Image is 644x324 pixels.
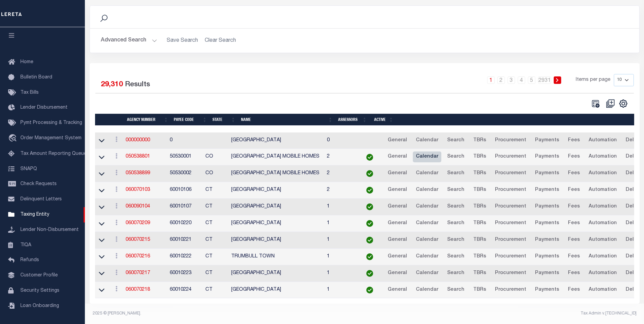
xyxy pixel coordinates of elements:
a: TBRs [470,135,489,146]
th: Name: activate to sort column ascending [238,114,335,126]
span: Security Settings [20,288,59,293]
td: CT [203,249,228,265]
a: Payments [532,218,562,229]
a: TBRs [470,218,489,229]
i: travel_explore [8,134,19,143]
span: Check Requests [20,182,57,186]
span: Loan Onboarding [20,304,59,308]
th: Agency Number: activate to sort column ascending [124,114,171,126]
a: 1 [487,76,495,84]
a: Calendar [413,151,441,162]
a: Search [444,185,467,196]
a: Calendar [413,285,441,295]
a: Automation [586,151,620,162]
span: Lender Non-Disbursement [20,228,79,232]
td: 1 [324,282,357,299]
a: 060090104 [126,204,150,209]
a: Procurement [492,285,529,295]
a: Search [444,285,467,295]
a: General [385,218,410,229]
a: TBRs [470,151,489,162]
a: Payments [532,251,562,262]
th: State: activate to sort column ascending [210,114,238,126]
a: Calendar [413,218,441,229]
td: 1 [324,199,357,215]
a: 000000000 [126,138,150,143]
a: Search [444,268,467,279]
a: Automation [586,218,620,229]
a: Fees [565,268,583,279]
a: TBRs [470,235,489,246]
a: General [385,185,410,196]
a: Payments [532,268,562,279]
a: Fees [565,251,583,262]
a: TBRs [470,285,489,295]
img: check-icon-green.svg [366,187,373,194]
a: Procurement [492,235,529,246]
a: Search [444,251,467,262]
a: Procurement [492,185,529,196]
td: CT [203,265,228,282]
a: 3 [508,76,515,84]
span: Tax Bills [20,90,39,95]
td: [GEOGRAPHIC_DATA] [228,265,324,282]
a: TBRs [470,268,489,279]
a: 060070103 [126,187,150,192]
a: Automation [586,201,620,212]
span: Bulletin Board [20,75,52,80]
a: 060070216 [126,254,150,259]
a: Procurement [492,168,529,179]
td: 1 [324,265,357,282]
td: CT [203,215,228,232]
img: check-icon-green.svg [366,270,373,277]
td: CT [203,199,228,215]
td: 60010107 [167,199,203,215]
a: Automation [586,285,620,295]
a: Payments [532,168,562,179]
a: Fees [565,218,583,229]
a: Automation [586,235,620,246]
a: Calendar [413,268,441,279]
a: Payments [532,185,562,196]
a: 060070218 [126,287,150,292]
span: Order Management System [20,136,81,141]
a: General [385,168,410,179]
a: Fees [565,285,583,295]
th: Active: activate to sort column ascending [370,114,396,126]
td: 60010221 [167,232,203,249]
a: Calendar [413,135,441,146]
td: 1 [324,249,357,265]
a: Fees [565,235,583,246]
a: General [385,251,410,262]
img: check-icon-green.svg [366,203,373,210]
td: [GEOGRAPHIC_DATA] [228,132,324,149]
a: Fees [565,151,583,162]
a: Search [444,151,467,162]
a: 2931 [538,76,551,84]
button: Advanced Search [101,34,157,47]
td: 60010224 [167,282,203,299]
span: Delinquent Letters [20,197,62,202]
a: Automation [586,185,620,196]
a: 2 [497,76,505,84]
div: 2025 © [PERSON_NAME]. [88,310,365,317]
a: General [385,201,410,212]
a: TBRs [470,185,489,196]
a: Fees [565,201,583,212]
td: [GEOGRAPHIC_DATA] [228,232,324,249]
a: Search [444,235,467,246]
img: check-icon-green.svg [366,170,373,177]
td: CT [203,232,228,249]
th: Payee Code: activate to sort column ascending [171,114,210,126]
td: [GEOGRAPHIC_DATA] [228,199,324,215]
img: check-icon-green.svg [366,253,373,260]
a: Automation [586,251,620,262]
a: Procurement [492,218,529,229]
label: Results [125,79,150,90]
a: Search [444,201,467,212]
img: check-icon-green.svg [366,220,373,227]
td: 2 [324,182,357,199]
td: 0 [324,132,357,149]
span: Pymt Processing & Tracking [20,121,82,125]
td: CT [203,182,228,199]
